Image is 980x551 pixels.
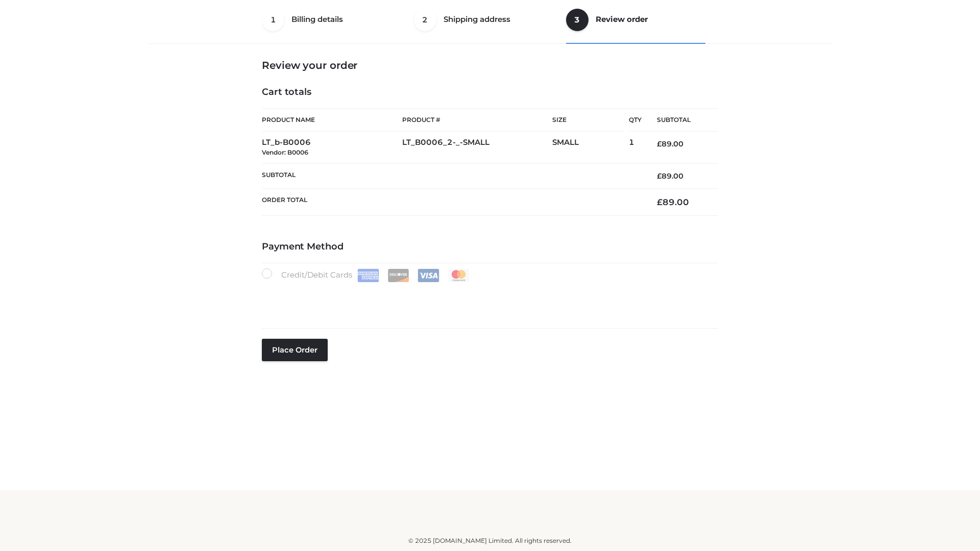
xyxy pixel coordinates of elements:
span: £ [657,197,663,207]
td: 1 [629,132,642,164]
bdi: 89.00 [657,171,683,181]
bdi: 89.00 [657,139,683,148]
label: Credit/Debit Cards [262,268,471,282]
span: £ [657,171,661,181]
button: Place order [262,339,328,361]
h4: Cart totals [262,87,718,98]
h3: Review your order [262,59,718,71]
div: © 2025 [DOMAIN_NAME] Limited. All rights reserved. [152,536,828,546]
small: Vendor: B0006 [262,148,308,156]
th: Product Name [262,108,402,132]
h4: Payment Method [262,241,718,253]
th: Qty [629,108,642,132]
th: Subtotal [642,109,718,132]
img: Visa [418,269,439,282]
span: £ [657,139,661,148]
th: Order Total [262,189,642,216]
img: Amex [357,269,379,282]
img: Discover [387,269,409,282]
th: Size [552,109,624,132]
bdi: 89.00 [657,197,689,207]
td: SMALL [552,132,629,164]
td: LT_B0006_2-_-SMALL [402,132,552,164]
th: Subtotal [262,163,642,188]
img: Mastercard [448,269,470,282]
th: Product # [402,108,552,132]
td: LT_b-B0006 [262,132,402,164]
iframe: Secure payment input frame [260,280,716,317]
